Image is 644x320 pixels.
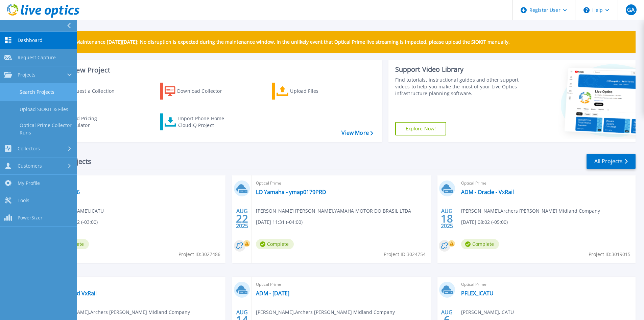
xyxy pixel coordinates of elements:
div: Support Video Library [395,65,521,74]
span: Complete [461,239,499,249]
span: Dashboard [18,37,43,43]
span: [PERSON_NAME] , ICATU [461,308,514,316]
div: Find tutorials, instructional guides and other support videos to help you make the most of your L... [395,77,521,97]
span: Collectors [18,146,40,152]
span: [DATE] 11:31 (-04:00) [256,218,303,226]
span: Optical Prime [461,179,631,187]
a: PFLEX_ICATU [461,290,494,297]
a: View More [341,130,373,136]
span: [PERSON_NAME] , ICATU [51,207,104,215]
div: AUG 2025 [236,206,248,231]
h3: Start a New Project [48,66,373,74]
span: Project ID: 3027486 [178,251,220,258]
span: Optical Prime [51,281,221,288]
a: Explore Now! [395,122,447,135]
span: My Profile [18,180,40,186]
a: Request a Collection [48,83,123,100]
div: Request a Collection [67,84,121,98]
span: Project ID: 3019015 [589,251,630,258]
a: ADM - [DATE] [256,290,289,297]
span: Optical Prime [461,281,631,288]
span: Project ID: 3024754 [384,251,426,258]
a: ADM - Oracle - VxRail [461,189,514,195]
a: LO Yamaha - ymap0179PRD [256,189,326,195]
span: [PERSON_NAME] [PERSON_NAME] , YAMAHA MOTOR DO BRASIL LTDA [256,207,411,215]
div: Upload Files [290,84,344,98]
span: Complete [256,239,294,249]
span: Optical Prime [256,281,426,288]
a: Upload Files [272,83,347,100]
div: Download Collector [177,84,231,98]
a: Download Collector [160,83,235,100]
div: AUG 2025 [440,206,453,231]
span: 18 [441,216,453,221]
span: Projects [18,72,35,78]
span: Tools [18,197,29,204]
span: [PERSON_NAME] , Archers [PERSON_NAME] Midland Company [256,308,395,316]
span: Optical Prime [51,179,221,187]
span: PowerSizer [18,215,43,221]
a: All Projects [587,154,636,169]
span: [PERSON_NAME] , Archers [PERSON_NAME] Midland Company [51,308,190,316]
p: Scheduled Maintenance [DATE][DATE]: No disruption is expected during the maintenance window. In t... [50,39,510,45]
span: [PERSON_NAME] , Archers [PERSON_NAME] Midland Company [461,207,600,215]
a: Cloud Pricing Calculator [48,113,123,130]
span: Request Capture [18,55,56,61]
div: Import Phone Home CloudIQ Project [178,115,231,129]
span: Optical Prime [256,179,426,187]
span: [DATE] 08:02 (-05:00) [461,218,508,226]
span: GA [627,7,635,13]
div: Cloud Pricing Calculator [66,115,120,129]
span: Customers [18,163,42,169]
span: 22 [236,216,248,221]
